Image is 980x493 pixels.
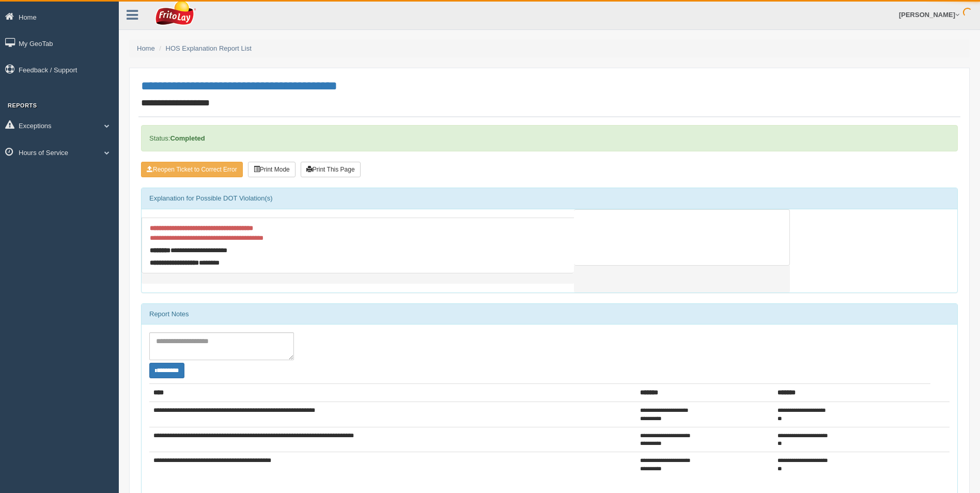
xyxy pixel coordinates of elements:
strong: Completed [170,134,205,142]
button: Print This Page [301,162,361,177]
button: Print Mode [248,162,295,177]
a: HOS Explanation Report List [166,44,252,52]
div: Explanation for Possible DOT Violation(s) [142,188,957,209]
a: Home [137,44,155,52]
button: Reopen Ticket [141,162,243,177]
button: Change Filter Options [149,363,184,378]
div: Status: [141,125,958,151]
div: Report Notes [142,304,957,325]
